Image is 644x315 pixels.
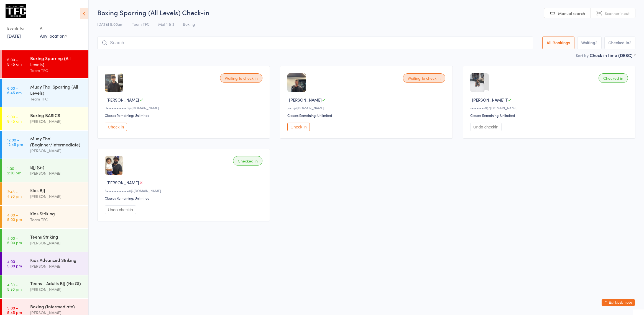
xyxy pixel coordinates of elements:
div: Classes Remaining: Unlimited [105,113,264,118]
div: Any location [40,33,67,39]
div: [PERSON_NAME] [30,193,84,200]
div: [PERSON_NAME] [30,240,84,246]
time: 4:00 - 5:00 pm [7,236,22,245]
div: Events for [7,24,34,33]
h2: Boxing Sparring (All Levels) Check-in [97,8,635,17]
div: Waiting to check in [220,73,262,83]
div: Teens + Adults BJJ (No Gi) [30,280,84,286]
div: [PERSON_NAME] [30,286,84,293]
a: 9:00 -9:45 amBoxing BASICS[PERSON_NAME] [2,107,88,130]
span: [PERSON_NAME] [289,97,322,103]
time: 4:00 - 5:00 pm [7,213,22,221]
button: Exit kiosk mode [602,299,635,306]
span: [PERSON_NAME] [106,97,139,103]
span: Manual search [558,11,585,16]
button: Undo checkin [470,123,502,131]
div: J••n@[DOMAIN_NAME] [287,105,447,110]
time: 5:00 - 5:45 pm [7,306,22,314]
div: S•••••••••••••e@[DOMAIN_NAME] [105,188,264,193]
div: Team TFC [30,67,84,74]
a: 6:00 -6:45 amMuay Thai Sparring (All Levels)Team TFC [2,79,88,107]
input: Search [97,37,533,49]
time: 9:00 - 9:45 am [7,114,22,123]
a: 4:00 -5:00 pmTeens Striking[PERSON_NAME] [2,229,88,252]
span: [PERSON_NAME] T [472,97,508,103]
div: [PERSON_NAME] [30,148,84,154]
div: Waiting to check in [403,73,445,83]
button: Check in [105,123,127,131]
button: Waiting2 [577,37,602,49]
span: [PERSON_NAME] [106,180,139,185]
button: Check in [287,123,310,131]
img: image1750981919.png [105,73,123,92]
img: The Fight Centre Brisbane [6,4,26,18]
label: Sort by [576,53,589,58]
a: 4:00 -5:00 pmKids StrikingTeam TFC [2,206,88,228]
div: d••••••••••••3@[DOMAIN_NAME] [105,105,264,110]
time: 4:30 - 5:30 pm [7,282,22,291]
a: 4:30 -5:30 pmTeens + Adults BJJ (No Gi)[PERSON_NAME] [2,275,88,298]
a: 4:00 -5:00 pmKids Advanced Striking[PERSON_NAME] [2,252,88,275]
div: [PERSON_NAME] [30,170,84,176]
a: [DATE] [7,33,21,39]
div: Checked in [599,73,628,83]
div: Team TFC [30,216,84,223]
div: Boxing (Intermediate) [30,303,84,309]
span: [DATE] 5:00am [97,21,123,27]
div: Teens Striking [30,234,84,240]
a: 12:00 -12:45 pmMuay Thai (Beginner/Intermediate)[PERSON_NAME] [2,131,88,159]
img: image1566766594.png [470,73,484,92]
div: [PERSON_NAME] [30,263,84,269]
time: 5:00 - 5:45 am [7,57,22,66]
a: 3:45 -4:30 pmKids BJJ[PERSON_NAME] [2,182,88,205]
div: [PERSON_NAME] [30,118,84,125]
img: image1737057346.png [287,73,306,92]
span: Scanner input [605,11,630,16]
span: Team TFC [132,21,150,27]
div: Checked in [233,156,262,166]
button: Checked in2 [604,37,636,49]
div: Boxing BASICS [30,112,84,118]
time: 12:00 - 12:45 pm [7,138,23,146]
a: 5:00 -5:45 amBoxing Sparring (All Levels)Team TFC [2,50,88,78]
div: Muay Thai (Beginner/Intermediate) [30,135,84,148]
div: Kids BJJ [30,187,84,193]
div: At [40,24,67,33]
span: Mat 1 & 2 [158,21,174,27]
a: 1:00 -2:30 pmBJJ (Gi)[PERSON_NAME] [2,159,88,182]
time: 4:00 - 5:00 pm [7,259,22,268]
div: Kids Striking [30,210,84,216]
div: Classes Remaining: Unlimited [105,196,264,200]
div: s••••••••0@[DOMAIN_NAME] [470,105,630,110]
div: Classes Remaining: Unlimited [287,113,447,118]
div: 2 [629,41,631,45]
button: Undo checkin [105,205,136,214]
div: Classes Remaining: Unlimited [470,113,630,118]
div: 2 [595,41,597,45]
button: All Bookings [542,37,574,49]
div: Kids Advanced Striking [30,257,84,263]
time: 1:00 - 2:30 pm [7,166,21,175]
div: Muay Thai Sparring (All Levels) [30,84,84,96]
div: Boxing Sparring (All Levels) [30,55,84,67]
span: Boxing [183,21,195,27]
div: Check in time (DESC) [590,52,635,58]
time: 6:00 - 6:45 am [7,86,22,95]
div: BJJ (Gi) [30,164,84,170]
div: Team TFC [30,96,84,102]
img: image1674635285.png [105,156,123,175]
time: 3:45 - 4:30 pm [7,189,22,198]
